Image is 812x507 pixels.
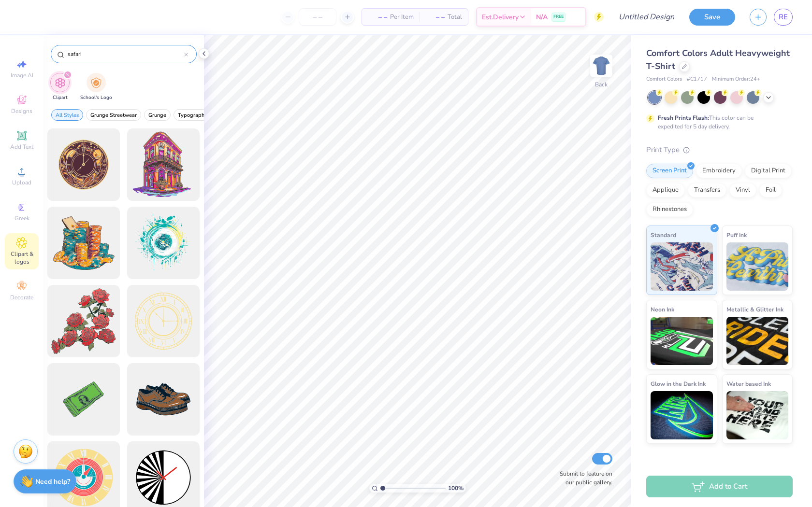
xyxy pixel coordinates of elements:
input: Untitled Design [611,7,682,27]
div: Foil [759,183,782,197]
img: Glow in the Dark Ink [651,391,713,439]
span: Water based Ink [726,379,771,389]
span: FREE [553,14,564,20]
span: Est. Delivery [482,12,519,22]
div: This color can be expedited for 5 day delivery. [658,113,777,131]
button: filter button [86,109,141,121]
span: Typography [178,112,207,119]
span: Greek [14,214,29,222]
span: Standard [651,230,676,240]
div: Back [595,80,608,89]
div: Digital Print [745,164,792,178]
span: Grunge [148,112,166,119]
strong: Need help? [35,477,70,486]
span: Puff Ink [726,230,747,240]
strong: Fresh Prints Flash: [658,114,709,122]
span: Per Item [390,12,414,22]
a: RE [774,9,793,26]
div: Vinyl [729,183,756,197]
div: filter for School's Logo [80,73,112,101]
img: Back [592,56,611,75]
span: – – [425,12,445,22]
input: Try "Stars" [67,49,184,59]
span: Metallic & Glitter Ink [726,304,783,314]
span: Upload [12,179,31,186]
span: All Styles [56,112,79,119]
button: filter button [144,109,171,121]
span: Grunge Streetwear [90,112,137,119]
span: Image AI [11,71,33,79]
span: Clipart & logos [5,250,39,266]
span: Glow in the Dark Ink [651,379,706,389]
span: – – [368,12,387,22]
button: Save [689,9,735,26]
div: Applique [646,183,685,197]
span: Comfort Colors [646,75,682,84]
span: School's Logo [80,94,112,101]
img: Neon Ink [651,317,713,365]
img: School's Logo Image [91,77,101,88]
img: Metallic & Glitter Ink [726,317,789,365]
div: Transfers [688,183,726,197]
div: filter for Clipart [50,73,70,101]
span: RE [779,12,788,23]
input: – – [299,8,336,26]
span: Designs [11,107,32,115]
button: filter button [80,73,112,101]
img: Standard [651,242,713,291]
label: Submit to feature on our public gallery. [554,469,612,487]
span: # C1717 [687,75,707,84]
img: Water based Ink [726,391,789,439]
span: 100 % [448,484,464,493]
span: Decorate [10,294,33,301]
button: filter button [51,109,83,121]
div: Rhinestones [646,202,693,217]
button: filter button [174,109,212,121]
span: Clipart [53,94,68,101]
span: Add Text [10,143,33,151]
img: Clipart Image [55,77,66,88]
span: Total [448,12,462,22]
div: Print Type [646,144,793,155]
span: Minimum Order: 24 + [712,75,760,84]
img: Puff Ink [726,242,789,291]
div: Embroidery [696,164,742,178]
button: filter button [50,73,70,101]
span: Neon Ink [651,304,674,314]
span: N/A [536,12,548,22]
span: Comfort Colors Adult Heavyweight T-Shirt [646,47,790,72]
div: Screen Print [646,164,693,178]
